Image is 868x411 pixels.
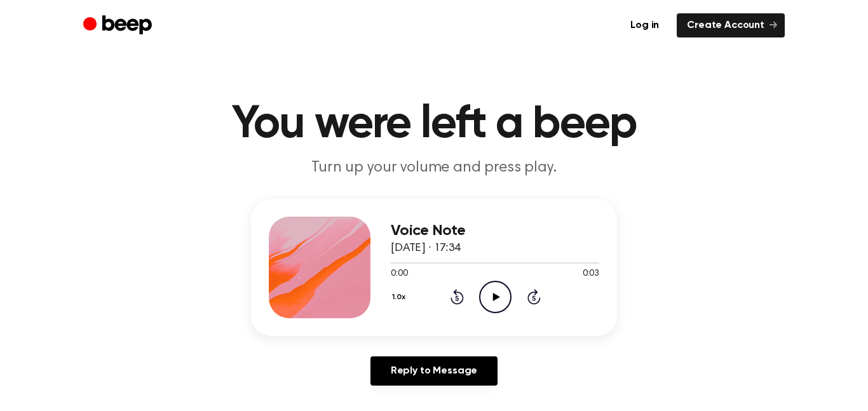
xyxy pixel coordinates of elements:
a: Beep [83,13,155,38]
a: Log in [620,13,669,37]
span: 0:00 [391,267,407,281]
a: Create Account [677,13,785,37]
h3: Voice Note [391,222,599,239]
p: Turn up your volume and press play. [190,158,678,179]
button: 1.0x [391,286,410,308]
h1: You were left a beep [109,102,759,147]
span: 0:03 [583,267,599,281]
span: [DATE] · 17:34 [391,243,461,254]
a: Reply to Message [370,356,498,386]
